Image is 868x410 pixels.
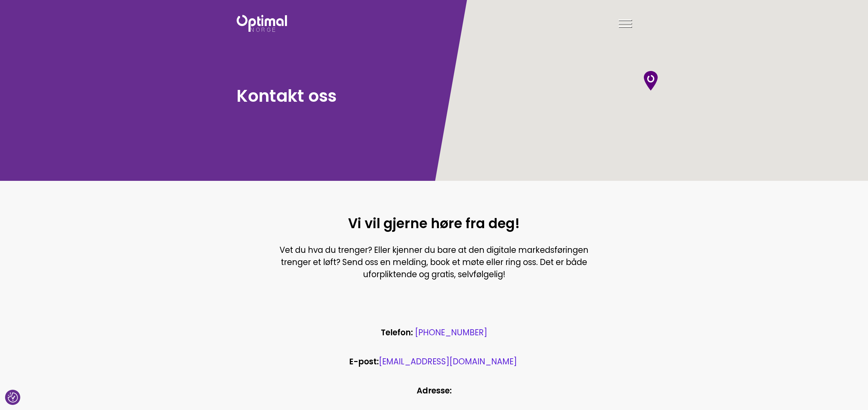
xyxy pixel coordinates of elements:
div: Optimal norge [641,68,660,93]
a: [EMAIL_ADDRESS][DOMAIN_NAME] [379,356,517,367]
strong: E-post: [349,356,379,367]
strong: Telefon: [381,327,413,338]
img: Optimal Norge [237,15,287,32]
h1: Kontakt oss [237,85,431,107]
button: Samtykkepreferanser [8,392,18,403]
img: Revisit consent button [8,392,18,403]
strong: Adresse: [417,385,452,396]
h1: Vi vil gjerne høre fra deg! [270,215,598,232]
span: Vet du hva du trenger? Eller kjenner du bare at den digitale markedsføringen trenger et løft? Sen... [280,244,588,280]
